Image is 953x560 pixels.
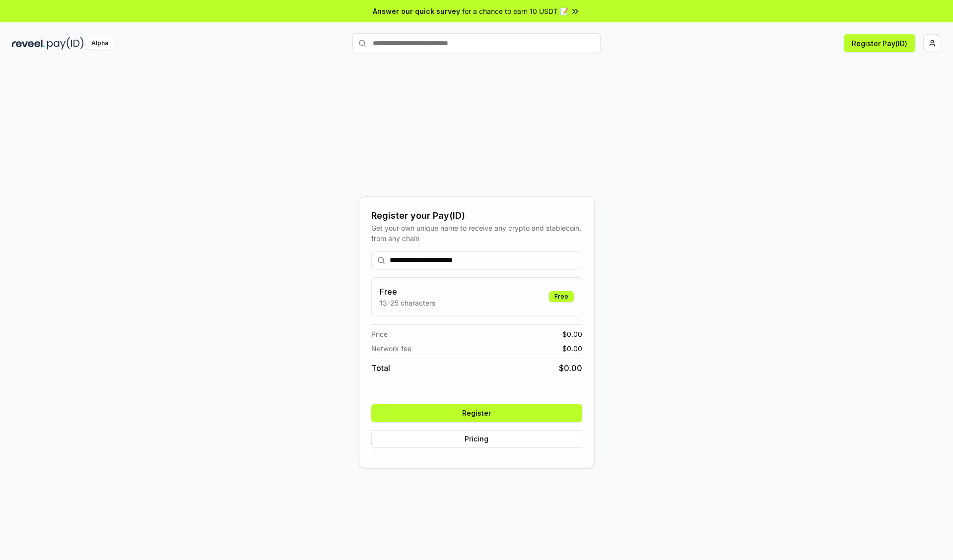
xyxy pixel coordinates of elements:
[86,37,114,50] div: Alpha
[380,298,435,308] p: 13-25 characters
[562,329,582,339] span: $ 0.00
[371,404,582,422] button: Register
[559,362,582,374] span: $ 0.00
[12,37,45,50] img: reveel_dark
[371,362,390,374] span: Total
[371,329,388,339] span: Price
[549,291,574,302] div: Free
[373,6,460,16] span: Answer our quick survey
[371,223,582,244] div: Get your own unique name to receive any crypto and stablecoin, from any chain
[371,430,582,448] button: Pricing
[462,6,568,16] span: for a chance to earn 10 USDT 📝
[371,209,582,223] div: Register your Pay(ID)
[844,34,915,52] button: Register Pay(ID)
[380,286,435,298] h3: Free
[562,343,582,354] span: $ 0.00
[371,343,411,354] span: Network fee
[47,37,84,50] img: pay_id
